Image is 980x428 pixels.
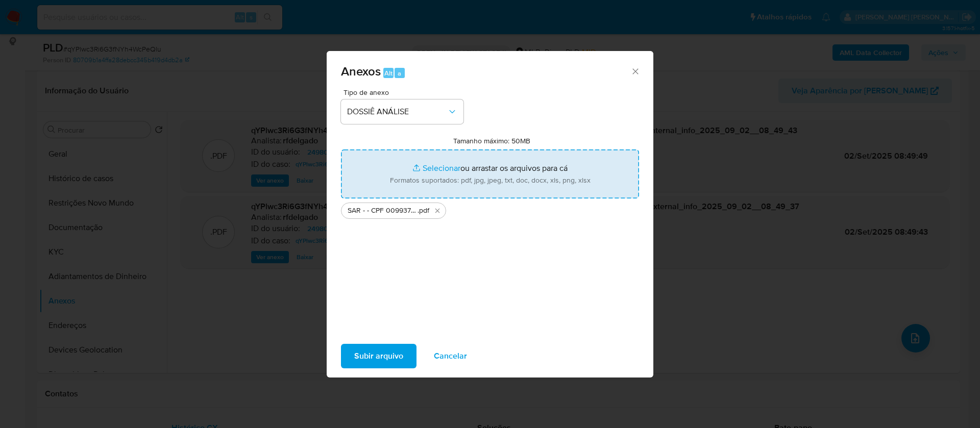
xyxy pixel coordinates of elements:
[384,68,393,78] span: Alt
[630,66,640,75] button: Fechar
[341,62,381,80] span: Anexos
[344,89,466,96] span: Tipo de anexo
[348,206,418,216] span: SAR - - CPF 00993716938 - [PERSON_NAME] DOS [PERSON_NAME]
[434,345,467,367] span: Cancelar
[453,136,530,145] label: Tamanho máximo: 50MB
[341,344,416,368] button: Subir arquivo
[398,68,401,78] span: a
[341,99,463,124] button: DOSSIÊ ANÁLISE
[347,107,447,117] span: DOSSIÊ ANÁLISE
[431,205,444,217] button: Excluir SAR - - CPF 00993716938 - ALLISSON BORGES DOS SANTOS.pdf
[341,198,639,219] ul: Arquivos selecionados
[418,206,429,216] span: .pdf
[421,344,480,368] button: Cancelar
[354,345,403,367] span: Subir arquivo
